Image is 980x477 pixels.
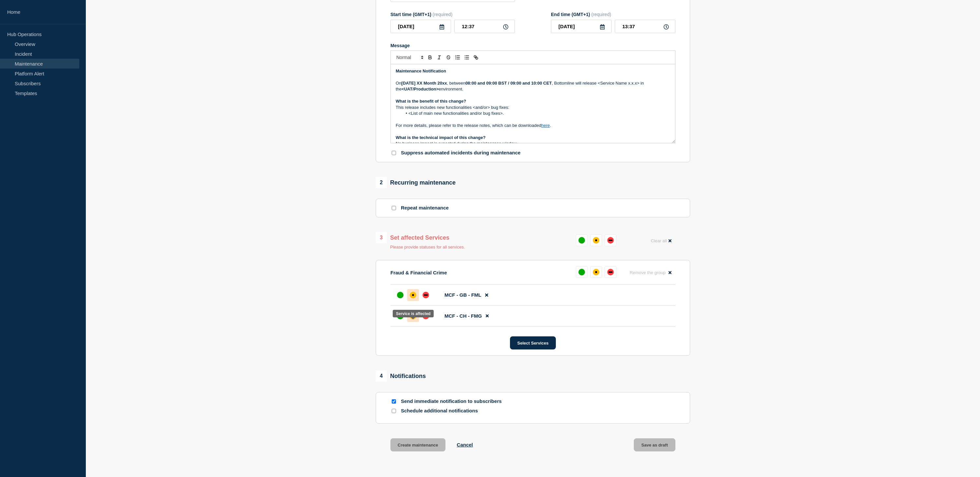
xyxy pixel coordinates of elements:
[390,43,675,48] div: Message
[376,177,387,188] span: 2
[392,151,396,155] input: Suppress automated incidents during maintenance
[593,269,599,275] div: affected
[390,245,465,249] p: Please provide statuses for all services.
[590,234,602,246] button: affected
[392,206,396,210] input: Repeat maintenance
[390,12,515,17] div: Start time (GMT+1)
[576,266,588,278] button: up
[396,80,670,92] p: On , between , Bottomline will release <Service Name x.x.x> in the environment.
[401,81,447,86] strong: [DATE] XX Month 20xx
[391,64,675,143] div: Message
[396,135,486,140] strong: What is the technical impact of this change?
[626,266,675,279] button: Remove the group
[376,232,465,243] div: Set affected Services
[453,53,462,61] button: Toggle ordered list
[396,69,446,73] strong: Maintenance Notification
[444,292,481,298] span: MCF - GB - FML
[401,398,506,405] p: Send immediate notification to subscribers
[615,20,675,33] input: HH:MM
[462,53,471,61] button: Toggle bulleted list
[410,292,416,298] div: affected
[607,237,614,244] div: down
[578,269,585,275] div: up
[593,237,599,244] div: affected
[578,237,585,244] div: up
[401,205,449,211] p: Repeat maintenance
[392,399,396,404] input: Send immediate notification to subscribers
[630,270,666,275] span: Remove the group
[376,232,387,243] span: 3
[444,313,482,319] span: MCF - CH - FMG
[471,53,481,61] button: Toggle link
[423,292,429,298] div: down
[396,99,466,104] strong: What is the benefit of this change?
[605,266,616,278] button: down
[376,177,456,188] div: Recurring maintenance
[401,150,520,156] p: Suppress automated incidents during maintenance
[402,87,439,91] strong: <UAT/Production>
[454,20,515,33] input: HH:MM
[576,234,588,246] button: up
[397,292,404,298] div: up
[401,408,506,414] p: Schedule additional notifications
[591,12,611,17] span: (required)
[396,141,670,147] p: No business impact is expected during the maintenance window.
[647,234,675,247] button: Clear all
[392,409,396,413] input: Schedule additional notifications
[541,123,550,128] a: here
[425,53,435,61] button: Toggle bold text
[590,266,602,278] button: affected
[444,53,453,61] button: Toggle strikethrough text
[433,12,453,17] span: (required)
[551,20,612,33] input: YYYY-MM-DD
[607,269,614,275] div: down
[465,81,552,86] strong: 08:00 and 09:00 BST / 09:00 and 10:00 CET
[457,442,473,447] button: Cancel
[510,336,556,349] button: Select Services
[376,370,426,382] div: Notifications
[390,20,451,33] input: YYYY-MM-DD
[396,105,670,110] p: This release includes new functionalities <and/or> bug fixes:
[605,234,616,246] button: down
[435,53,444,61] button: Toggle italic text
[634,438,675,451] button: Save as draft
[396,123,670,129] p: For more details, please refer to the release notes, which can be downloaded .
[390,438,445,451] button: Create maintenance
[551,12,675,17] div: End time (GMT+1)
[376,370,387,382] span: 4
[393,53,425,61] span: Font size
[390,270,447,275] p: Fraud & Financial Crime
[396,311,430,316] div: Service is affected
[402,110,670,116] li: <List of main new functionalities and/or bug fixes>.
